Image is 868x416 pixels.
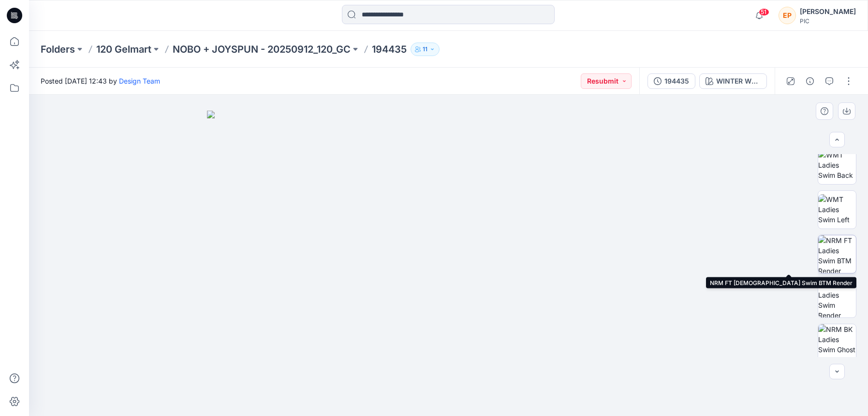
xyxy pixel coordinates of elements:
img: NRM FT Ladies Swim BTM Render [818,235,856,273]
img: WMT Ladies Swim Left [818,194,856,225]
a: NOBO + JOYSPUN - 20250912_120_GC [173,43,351,56]
button: 194435 [647,73,695,89]
a: Design Team [119,77,160,85]
a: Folders [41,43,75,56]
button: WINTER WHITE [699,73,767,89]
div: [PERSON_NAME] [800,6,856,17]
a: 120 Gelmart [96,43,151,56]
img: NRM BK Ladies Swim Ghost Render [818,324,856,362]
div: PIC [800,17,856,25]
p: 11 [423,44,427,55]
img: WMT Ladies Swim Back [818,150,856,180]
div: EP [779,7,796,24]
div: 194435 [664,76,689,86]
div: WINTER WHITE [716,76,761,86]
p: 194435 [372,43,407,56]
span: 51 [759,8,769,16]
span: Posted [DATE] 12:43 by [41,76,160,86]
button: 11 [411,43,440,56]
button: Details [802,73,818,89]
img: NRM SD Ladies Swim Render [818,280,856,317]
